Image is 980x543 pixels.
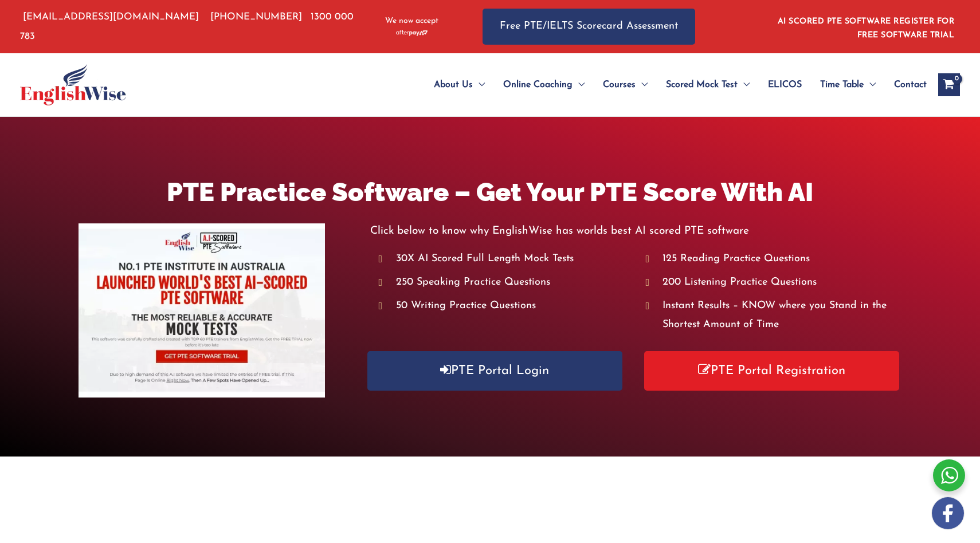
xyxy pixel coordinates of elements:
[885,65,927,105] a: Contact
[396,30,428,36] img: Afterpay-Logo
[434,65,473,105] span: About Us
[778,17,955,40] a: AI SCORED PTE SOFTWARE REGISTER FOR FREE SOFTWARE TRIAL
[573,65,585,105] span: Menu Toggle
[636,65,648,105] span: Menu Toggle
[932,497,964,529] img: white-facebook.png
[20,64,126,105] img: cropped-ew-logo
[645,250,901,269] li: 125 Reading Practice Questions
[811,65,885,105] a: Time TableMenu Toggle
[759,65,811,105] a: ELICOS
[494,65,594,105] a: Online CoachingMenu Toggle
[503,65,573,105] span: Online Coaching
[768,65,802,105] span: ELICOS
[79,174,901,210] h1: PTE Practice Software – Get Your PTE Score With AI
[771,8,960,45] aside: Header Widget 1
[938,73,960,96] a: View Shopping Cart, empty
[210,12,302,22] a: [PHONE_NUMBER]
[425,65,494,105] a: About UsMenu Toggle
[483,9,695,45] a: Free PTE/IELTS Scorecard Assessment
[20,12,354,41] a: 1300 000 783
[370,222,902,241] p: Click below to know why EnglishWise has worlds best AI scored PTE software
[406,65,927,105] nav: Site Navigation: Main Menu
[645,297,901,335] li: Instant Results – KNOW where you Stand in the Shortest Amount of Time
[379,273,635,292] li: 250 Speaking Practice Questions
[666,65,738,105] span: Scored Mock Test
[594,65,657,105] a: CoursesMenu Toggle
[864,65,876,105] span: Menu Toggle
[367,351,622,391] a: PTE Portal Login
[20,12,199,22] a: [EMAIL_ADDRESS][DOMAIN_NAME]
[820,65,864,105] span: Time Table
[738,65,750,105] span: Menu Toggle
[644,351,899,391] a: PTE Portal Registration
[379,250,635,269] li: 30X AI Scored Full Length Mock Tests
[379,297,635,316] li: 50 Writing Practice Questions
[79,223,325,398] img: pte-institute-main
[385,15,438,27] span: We now accept
[657,65,759,105] a: Scored Mock TestMenu Toggle
[894,65,927,105] span: Contact
[603,65,636,105] span: Courses
[473,65,485,105] span: Menu Toggle
[645,273,901,292] li: 200 Listening Practice Questions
